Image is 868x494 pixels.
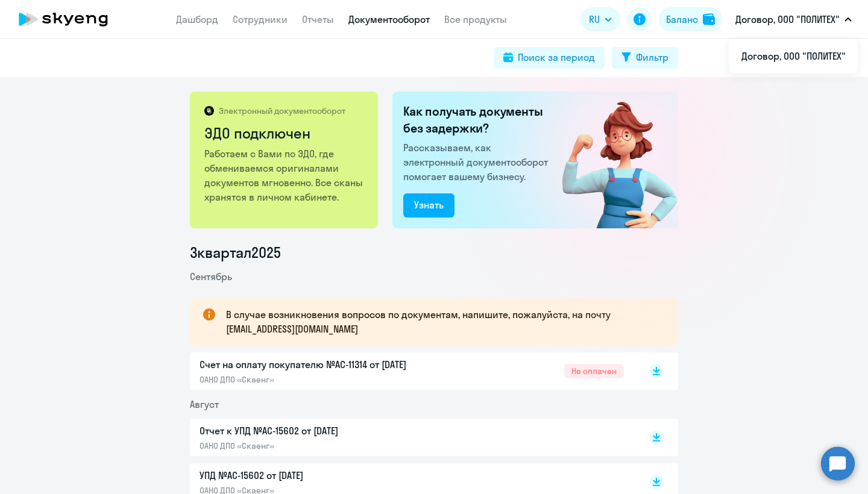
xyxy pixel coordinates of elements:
span: Сентябрь [190,270,232,283]
a: Документооборот [348,13,430,25]
p: Отчет к УПД №AC-15602 от [DATE] [200,424,453,438]
img: connected [542,92,678,228]
h2: Как получать документы без задержки? [403,103,553,137]
a: Все продукты [444,13,507,25]
p: В случае возникновения вопросов по документам, напишите, пожалуйста, на почту [EMAIL_ADDRESS][DOM... [226,307,656,336]
img: balance [703,13,715,25]
button: Узнать [403,193,454,217]
p: Рассказываем, как электронный документооборот помогает вашему бизнесу. [403,140,553,184]
button: Фильтр [612,47,678,69]
p: Договор, ООО "ПОЛИТЕХ" [735,12,840,27]
p: Электронный документооборот [219,105,345,116]
div: Баланс [666,12,698,27]
a: Сотрудники [233,13,288,25]
p: Счет на оплату покупателю №AC-11314 от [DATE] [200,357,453,372]
li: 3 квартал 2025 [190,243,678,262]
p: ОАНО ДПО «Скаенг» [200,440,453,451]
button: RU [580,7,620,31]
span: Август [190,398,219,410]
p: Работаем с Вами по ЭДО, где обмениваемся оригиналами документов мгновенно. Все сканы хранятся в л... [204,146,365,204]
div: Поиск за период [518,50,595,64]
h2: ЭДО подключен [204,123,365,143]
button: Договор, ООО "ПОЛИТЕХ" [729,5,858,34]
a: Счет на оплату покупателю №AC-11314 от [DATE]ОАНО ДПО «Скаенг»Не оплачен [200,357,624,385]
p: УПД №AC-15602 от [DATE] [200,468,453,483]
div: Узнать [414,198,444,212]
span: RU [589,12,600,27]
a: Дашборд [176,13,218,25]
button: Балансbalance [659,7,722,31]
span: Не оплачен [564,364,624,378]
p: ОАНО ДПО «Скаенг» [200,374,453,385]
button: Поиск за период [494,47,605,69]
div: Фильтр [636,50,668,64]
ul: RU [729,39,858,73]
a: Отчет к УПД №AC-15602 от [DATE]ОАНО ДПО «Скаенг» [200,424,624,451]
a: Отчеты [302,13,334,25]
